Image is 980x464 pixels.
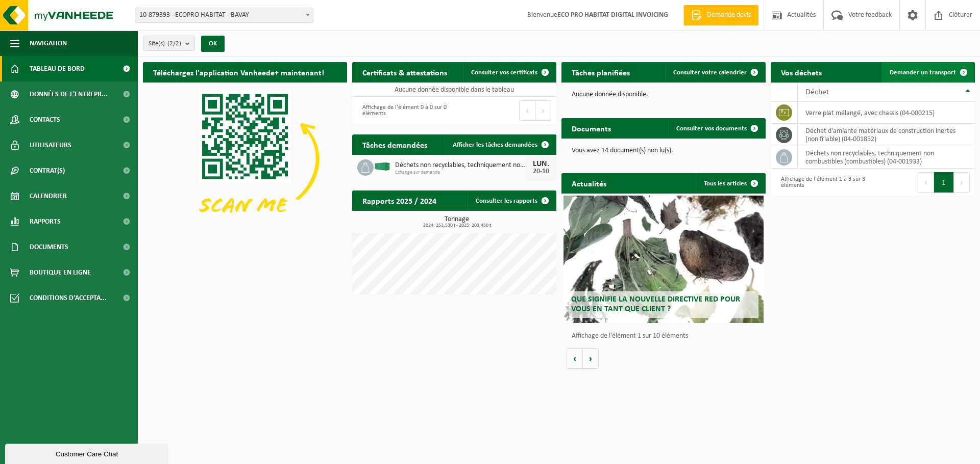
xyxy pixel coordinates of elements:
[881,62,974,83] a: Demander un transport
[30,31,67,56] span: Navigation
[143,62,334,82] h2: Téléchargez l'application Vanheede+ maintenant!
[30,132,71,158] span: Utilisateurs
[557,11,668,19] strong: ECO PRO HABITAT DIGITAL INVOICING
[352,83,556,97] td: Aucune donnée disponible dans le tableau
[143,83,347,235] img: Download de VHEPlus App
[665,62,765,83] a: Consulter votre calendrier
[30,234,68,260] span: Documents
[357,216,556,228] h3: Tonnage
[890,69,956,76] span: Demander un transport
[683,5,758,25] a: Demande devis
[471,69,537,76] span: Consulter vos certificats
[143,36,195,51] button: Site(s)(2/2)
[352,190,447,210] h2: Rapports 2025 / 2024
[567,348,583,369] button: Vorige
[445,134,555,155] a: Afficher les tâches demandées
[571,295,740,313] span: Que signifie la nouvelle directive RED pour vous en tant que client ?
[30,158,65,183] span: Contrat(s)
[535,100,551,121] button: Next
[395,170,526,176] span: Echange sur demande
[30,183,67,209] span: Calendrier
[561,118,621,138] h2: Documents
[201,36,225,52] button: OK
[798,124,975,146] td: déchet d'amiante matériaux de construction inertes (non friable) (04-001852)
[453,142,537,148] span: Afficher les tâches demandées
[30,209,61,234] span: Rapports
[352,134,437,154] h2: Tâches demandées
[771,62,832,82] h2: Vos déchets
[463,62,555,83] a: Consulter vos certificats
[357,223,556,228] span: 2024: 252,530 t - 2025: 203,450 t
[30,81,108,107] span: Données de l'entrepr...
[468,190,555,211] a: Consulter les rapports
[704,10,753,20] span: Demande devis
[561,173,617,193] h2: Actualités
[805,88,829,96] span: Déchet
[668,118,765,139] a: Consulter vos documents
[696,173,765,194] a: Tous les articles
[30,260,91,285] span: Boutique en ligne
[563,196,764,323] a: Que signifie la nouvelle directive RED pour vous en tant que client ?
[30,285,107,311] span: Conditions d'accepta...
[374,162,391,171] img: HK-XC-40-GN-00
[572,147,755,154] p: Vous avez 14 document(s) non lu(s).
[135,8,313,23] span: 10-879393 - ECOPRO HABITAT - BAVAY
[167,40,181,47] count: (2/2)
[561,62,640,82] h2: Tâches planifiées
[776,171,868,194] div: Affichage de l'élément 1 à 3 sur 3 éléments
[395,161,526,170] span: Déchets non recyclables, techniquement non combustibles (combustibles)
[352,62,457,82] h2: Certificats & attestations
[798,146,975,169] td: déchets non recyclables, techniquement non combustibles (combustibles) (04-001933)
[954,172,970,193] button: Next
[149,36,181,51] span: Site(s)
[30,107,60,132] span: Contacts
[531,168,551,175] div: 20-10
[135,8,313,22] span: 10-879393 - ECOPRO HABITAT - BAVAY
[572,91,755,98] p: Aucune donnée disponible.
[673,69,747,76] span: Consulter votre calendrier
[934,172,954,193] button: 1
[531,160,551,168] div: LUN.
[519,100,535,121] button: Previous
[583,348,599,369] button: Volgende
[572,333,761,340] p: Affichage de l'élément 1 sur 10 éléments
[5,442,170,464] iframe: chat widget
[918,172,934,193] button: Previous
[798,102,975,124] td: verre plat mélangé, avec chassis (04-000215)
[676,125,747,132] span: Consulter vos documents
[30,56,85,81] span: Tableau de bord
[357,99,449,122] div: Affichage de l'élément 0 à 0 sur 0 éléments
